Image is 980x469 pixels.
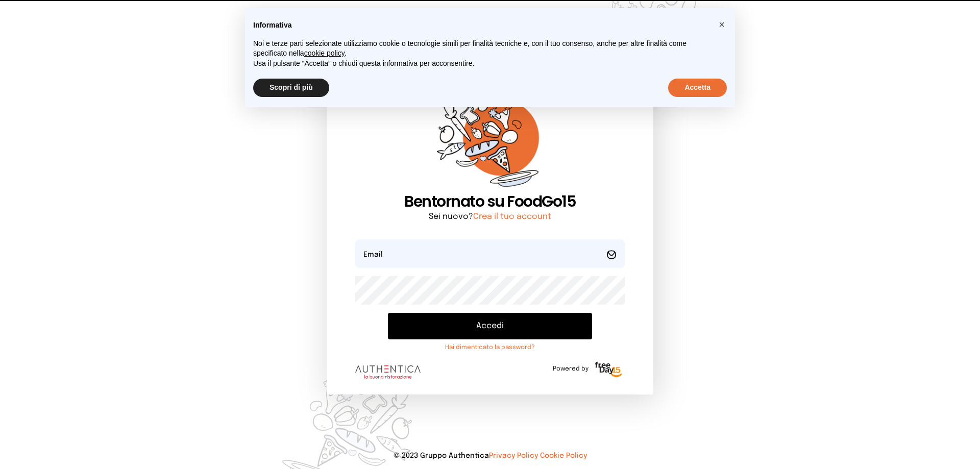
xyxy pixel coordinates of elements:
[437,85,543,192] img: sticker-orange.65babaf.png
[304,49,345,57] a: cookie policy
[719,19,725,30] span: ×
[355,211,625,223] p: Sei nuovo?
[253,79,329,97] button: Scopri di più
[540,452,587,459] a: Cookie Policy
[714,16,730,33] button: Chiudi questa informativa
[16,451,964,461] p: © 2023 Gruppo Authentica
[253,20,710,31] h2: Informativa
[388,343,592,352] a: Hai dimenticato la password?
[253,59,710,69] p: Usa il pulsante “Accetta” o chiudi questa informativa per acconsentire.
[388,313,592,339] button: Accedi
[668,79,727,97] button: Accetta
[355,192,625,211] h1: Bentornato su FoodGo15
[253,39,710,59] p: Noi e terze parti selezionate utilizziamo cookie o tecnologie simili per finalità tecniche e, con...
[355,365,421,379] img: logo.8f33a47.png
[489,452,538,459] a: Privacy Policy
[473,212,551,221] a: Crea il tuo account
[593,360,625,380] img: logo-freeday.3e08031.png
[553,365,589,373] span: Powered by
